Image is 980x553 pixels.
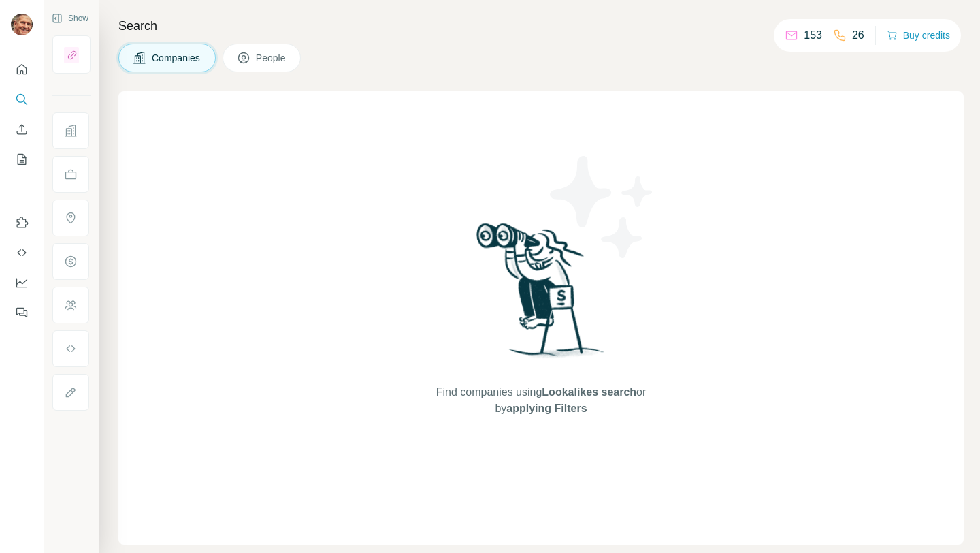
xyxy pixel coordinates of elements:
[152,51,201,65] span: Companies
[11,240,33,265] button: Use Surfe API
[541,146,664,268] img: Surfe Illustration - Stars
[542,386,636,398] span: Lookalikes search
[804,27,822,44] p: 153
[11,117,33,142] button: Enrich CSV
[11,14,33,35] img: Avatar
[11,57,33,82] button: Quick start
[11,270,33,295] button: Dashboard
[118,16,964,35] h4: Search
[852,27,864,44] p: 26
[432,384,650,417] span: Find companies using or by
[42,8,98,29] button: Show
[887,26,950,45] button: Buy credits
[470,219,612,371] img: Surfe Illustration - Woman searching with binoculars
[506,402,587,414] span: applying Filters
[11,300,33,325] button: Feedback
[11,147,33,172] button: My lists
[11,210,33,235] button: Use Surfe on LinkedIn
[11,87,33,112] button: Search
[256,51,287,65] span: People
